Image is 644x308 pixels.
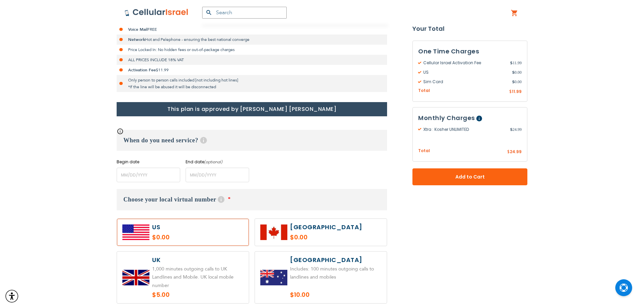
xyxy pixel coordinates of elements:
input: MM/DD/YYYY [117,168,180,182]
span: 0.00 [512,69,522,75]
strong: Your Total [412,24,527,34]
span: US [418,69,512,75]
strong: Network [128,37,145,42]
span: $ [512,69,515,75]
span: Total [418,148,430,154]
span: Cellular Israel Activation Fee [418,60,510,66]
span: 24.99 [510,149,522,155]
span: $ [507,149,510,155]
span: 11.99 [512,89,522,94]
i: (optional) [204,159,223,165]
span: $11.99 [156,67,169,73]
span: Sim Card [418,79,512,85]
span: 0.00 [512,79,522,85]
li: Price Locked In: No hidden fees or out-of-package charges [117,45,387,55]
input: Search [202,7,287,19]
label: End date [186,159,249,165]
strong: Activation Fee [128,67,156,73]
li: Only person to person calls included [not including hot lines] *If the line will be abused it wil... [117,75,387,92]
span: Total [418,88,430,94]
span: 24.99 [510,126,522,133]
button: Add to Cart [412,168,527,185]
span: $ [510,60,512,66]
span: 11.99 [510,60,522,66]
span: Help [476,116,482,121]
h3: When do you need service? [117,130,387,151]
span: Choose your local virtual number [123,196,216,203]
input: MM/DD/YYYY [186,168,249,182]
span: FREE [147,27,157,32]
span: $ [512,79,515,85]
li: ALL PRICES INCLUDE 18% VAT [117,55,387,65]
span: Xtra : Kosher UNLIMITED [418,126,510,133]
span: Add to Cart [435,173,505,181]
strong: Voice Mail [128,27,147,32]
img: Cellular Israel Logo [124,8,189,17]
span: Hot and Pelephone - ensuring the best national converge [145,37,249,42]
span: Help [218,196,224,203]
span: $ [510,126,512,133]
label: Begin date [117,159,180,165]
span: $ [509,89,512,95]
span: Monthly Charges [418,114,475,122]
h1: This plan is approved by [PERSON_NAME] [PERSON_NAME] [117,102,387,116]
h3: One Time Charges [418,46,522,56]
span: Help [200,137,207,144]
